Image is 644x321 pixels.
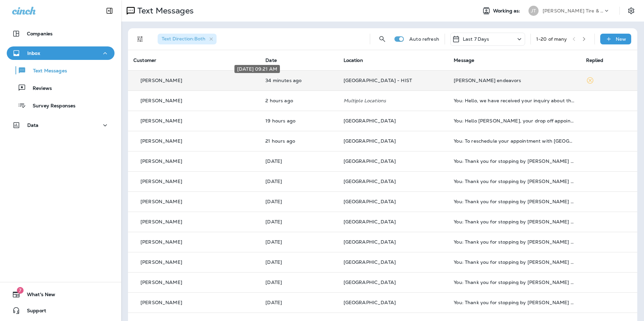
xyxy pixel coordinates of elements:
[536,36,567,42] div: 1 - 20 of many
[7,98,115,112] button: Survey Responses
[344,299,396,306] span: [GEOGRAPHIC_DATA]
[265,118,332,123] p: Oct 12, 2025 02:47 PM
[344,77,412,83] span: [GEOGRAPHIC_DATA] - HIST
[140,118,182,123] p: [PERSON_NAME]
[344,138,396,144] span: [GEOGRAPHIC_DATA]
[135,6,194,16] p: Text Messages
[454,57,474,63] span: Message
[265,158,332,164] p: Oct 11, 2025 08:03 AM
[344,158,396,164] span: [GEOGRAPHIC_DATA]
[463,36,489,42] p: Last 7 Days
[133,57,156,63] span: Customer
[20,308,46,316] span: Support
[100,4,119,17] button: Collapse Sidebar
[17,287,24,294] span: 7
[344,239,396,245] span: [GEOGRAPHIC_DATA]
[344,98,443,103] p: Multiple Locations
[133,32,147,46] button: Filters
[344,118,396,124] span: [GEOGRAPHIC_DATA]
[140,300,182,305] p: [PERSON_NAME]
[265,57,277,63] span: Date
[454,280,575,285] div: You: Thank you for stopping by Jensen Tire & Auto - West Dodge Road. Please take 30 seconds to le...
[265,300,332,305] p: Oct 11, 2025 08:03 AM
[26,85,52,92] p: Reviews
[140,259,182,265] p: [PERSON_NAME]
[26,103,75,109] p: Survey Responses
[344,259,396,265] span: [GEOGRAPHIC_DATA]
[344,178,396,184] span: [GEOGRAPHIC_DATA]
[409,36,439,42] p: Auto refresh
[7,63,115,77] button: Text Messages
[454,199,575,204] div: You: Thank you for stopping by Jensen Tire & Auto - West Dodge Road. Please take 30 seconds to le...
[162,36,205,42] span: Text Direction : Both
[528,6,539,16] div: JT
[265,138,332,144] p: Oct 12, 2025 12:40 PM
[140,158,182,164] p: [PERSON_NAME]
[140,179,182,184] p: [PERSON_NAME]
[140,219,182,224] p: [PERSON_NAME]
[140,78,182,83] p: [PERSON_NAME]
[7,288,115,301] button: 7What's New
[140,199,182,204] p: [PERSON_NAME]
[140,239,182,245] p: [PERSON_NAME]
[7,27,115,40] button: Companies
[454,78,575,83] div: Cooper endeavors
[454,98,575,103] div: You: Hello, we have received your inquiry about the Goodyear Wrangler All-Terrain Adventure With ...
[26,68,67,74] p: Text Messages
[586,57,604,63] span: Replied
[265,199,332,204] p: Oct 11, 2025 08:03 AM
[454,259,575,265] div: You: Thank you for stopping by Jensen Tire & Auto - West Dodge Road. Please take 30 seconds to le...
[454,179,575,184] div: You: Thank you for stopping by Jensen Tire & Auto - West Dodge Road. Please take 30 seconds to le...
[265,280,332,285] p: Oct 11, 2025 08:03 AM
[454,300,575,305] div: You: Thank you for stopping by Jensen Tire & Auto - West Dodge Road. Please take 30 seconds to le...
[454,118,575,123] div: You: Hello Steve, your drop off appointment at Jensen Tire & Auto is tomorrow. Reschedule? Call +...
[265,78,332,83] p: Oct 13, 2025 09:21 AM
[140,138,182,144] p: [PERSON_NAME]
[493,8,522,14] span: Working as:
[234,65,280,73] div: [DATE] 09:21 AM
[158,34,217,44] div: Text Direction:Both
[616,36,626,42] p: New
[7,46,115,60] button: Inbox
[27,50,40,56] p: Inbox
[344,57,363,63] span: Location
[344,199,396,205] span: [GEOGRAPHIC_DATA]
[625,5,637,17] button: Settings
[344,219,396,225] span: [GEOGRAPHIC_DATA]
[140,280,182,285] p: [PERSON_NAME]
[7,81,115,95] button: Reviews
[344,279,396,285] span: [GEOGRAPHIC_DATA]
[454,239,575,245] div: You: Thank you for stopping by Jensen Tire & Auto - West Dodge Road. Please take 30 seconds to le...
[265,259,332,265] p: Oct 11, 2025 08:03 AM
[140,98,182,103] p: [PERSON_NAME]
[454,158,575,164] div: You: Thank you for stopping by Jensen Tire & Auto - West Dodge Road. Please take 30 seconds to le...
[7,304,115,317] button: Support
[265,98,332,103] p: Oct 13, 2025 07:02 AM
[376,32,389,46] button: Search Messages
[543,8,603,13] p: [PERSON_NAME] Tire & Auto
[27,31,53,36] p: Companies
[265,219,332,224] p: Oct 11, 2025 08:03 AM
[454,138,575,144] div: You: To reschedule your appointment with West Dodge Road, please click the link below: https://je...
[265,179,332,184] p: Oct 11, 2025 08:03 AM
[27,122,39,128] p: Data
[7,118,115,132] button: Data
[20,292,55,300] span: What's New
[454,219,575,224] div: You: Thank you for stopping by Jensen Tire & Auto - West Dodge Road. Please take 30 seconds to le...
[265,239,332,245] p: Oct 11, 2025 08:03 AM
